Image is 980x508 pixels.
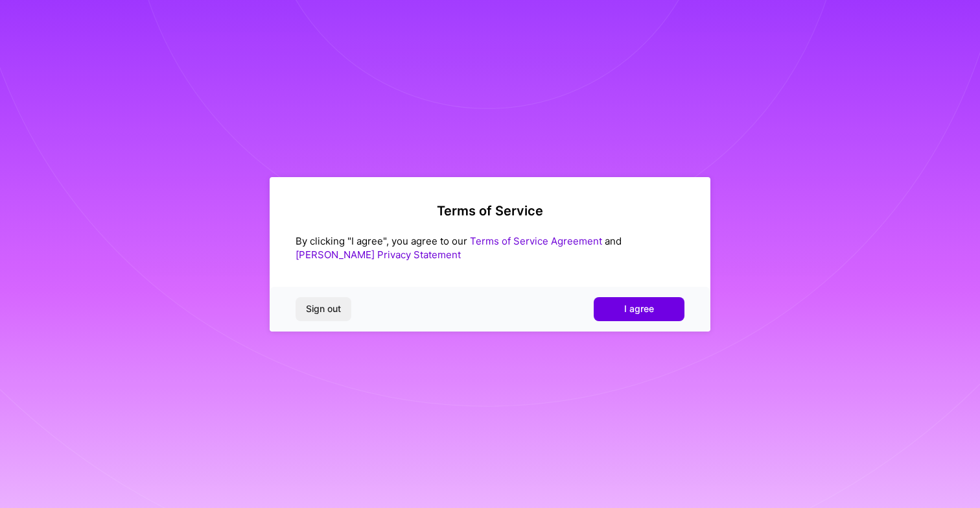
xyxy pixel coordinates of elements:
h2: Terms of Service [296,203,684,219]
a: [PERSON_NAME] Privacy Statement [296,248,461,261]
span: I agree [624,302,654,315]
span: Sign out [306,302,341,315]
div: By clicking "I agree", you agree to our and [296,234,684,261]
a: Terms of Service Agreement [470,235,602,247]
button: I agree [594,297,684,321]
button: Sign out [296,297,351,321]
